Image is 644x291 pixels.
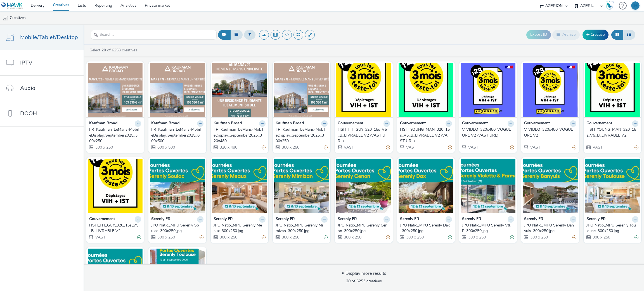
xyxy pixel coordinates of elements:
span: 300 x 250 [530,235,548,240]
a: JPO Natio_MPU Serenly Soulac_300x250.jpg [151,223,203,234]
a: JPO Natio_MPU Serenly Dax_300x250.jpg [400,223,452,234]
a: FR_Kaufman_LeMans-MobileDisplay_September2025_300x250 [89,127,141,144]
strong: Kaufman Broad [151,120,179,127]
a: Hawk Academy [605,1,616,10]
span: 300 x 250 [219,235,237,240]
img: JPO Natio_MPU Serenly Banyuls_300x250.jpg visual [523,159,577,213]
div: V_VIDEO_320x480_VOGUEUR1 V2 (VAST URL) [462,127,512,138]
div: JPO Natio_MPU Serenly Dax_300x250.jpg [400,223,450,234]
div: Partially valid [572,144,576,150]
div: Hawk Academy [605,1,614,10]
a: JPO Natio_MPU Serenly Cenon_300x250.jpg [338,223,390,234]
img: FR_Kaufman_LeMans-MobileDisplay_September2025_300x250 visual [274,63,329,117]
div: Partially valid [200,234,203,240]
img: mobile [3,15,8,21]
div: Partially valid [386,144,390,150]
strong: Gouvernement [586,120,612,127]
img: HSH_FIT_GUY_320_15s_V5_B_LIVRABLE V2 visual [88,159,143,213]
strong: Gouvernement [462,120,488,127]
div: JPO Natio_MPU Serenly Soulac_300x250.jpg [151,223,201,234]
span: 300 x 250 [343,235,361,240]
strong: Gouvernement [524,120,550,127]
a: JPO Natio_MPU Serenly Toulouse_300x250.jpg [586,223,638,234]
div: HSH_FIT_GUY_320_15s_V5_B_LIVRABLE V2 (VAST URL) [338,127,387,144]
span: 300 x 250 [157,235,175,240]
span: 600 x 500 [157,145,175,150]
img: JPO Natio_MPU Serenly Soulac_300x250.jpg visual [150,159,205,213]
span: VAST [406,145,416,150]
strong: Serenly FR [338,216,357,223]
button: Table [623,30,635,39]
div: Partially valid [262,234,266,240]
img: JPO Natio_MPU Serenly Toulouse_300x250.jpg visual [585,159,640,213]
div: FR_Kaufman_LeMans-MobileDisplay_September2025_300x250 [276,127,325,144]
img: HSH_YOUNG_MAN_320_15s_V5_B_LIVRABLE V2 visual [585,63,640,117]
span: VAST [530,145,540,150]
a: HSH_YOUNG_MAN_320_15s_V5_B_LIVRABLE V2 [586,127,638,138]
input: Search... [91,30,217,40]
a: HSH_YOUNG_MAN_320_15s_V5_B_LIVRABLE V2 (VAST URL) [400,127,452,144]
span: 300 x 250 [468,235,486,240]
div: HSH_YOUNG_MAN_320_15s_V5_B_LIVRABLE V2 (VAST URL) [400,127,450,144]
strong: Serenly FR [586,216,606,223]
img: HSH_YOUNG_MAN_320_15s_V5_B_LIVRABLE V2 (VAST URL) visual [399,63,453,117]
strong: Gouvernement [400,120,426,127]
strong: Kaufman Broad [89,120,117,127]
div: V_VIDEO_320x480_VOGUEUR1 V2 [524,127,574,138]
img: JPO Natio_MPU Serenly Meaux_300x250.jpg visual [212,159,267,213]
span: Audio [20,84,35,92]
strong: Gouvernement [338,120,363,127]
div: IH [633,1,638,10]
span: IPTV [20,59,32,67]
strong: Serenly FR [276,216,295,223]
img: FR_Kaufman_LeMans-MobileDisplay_September2025_300x250 visual [88,63,143,117]
a: HSH_FIT_GUY_320_15s_V5_B_LIVRABLE V2 [89,223,141,234]
div: Partially valid [634,144,638,150]
span: VAST [343,145,354,150]
a: V_VIDEO_320x480_VOGUEUR1 V2 [524,127,576,138]
a: JPO Natio_MPU Serenly Meaux_300x250.jpg [214,223,266,234]
button: Archive [552,30,580,39]
span: VAST [95,235,105,240]
span: 300 x 250 [95,145,113,150]
div: FR_Kaufman_LeMans-MobileDisplay_September2025_320x480 [214,127,263,144]
a: HSH_FIT_GUY_320_15s_V5_B_LIVRABLE V2 (VAST URL) [338,127,390,144]
div: JPO Natio_MPU Serenly Banyuls_300x250.jpg [524,223,574,234]
div: Valid [634,234,638,240]
div: FR_Kaufman_LeMans-MobileDisplay_September2025_600x500 [151,127,201,144]
a: FR_Kaufman_LeMans-MobileDisplay_September2025_300x250 [276,127,328,144]
img: V_VIDEO_320x480_VOGUEUR1 V2 (VAST URL) visual [461,63,515,117]
strong: Serenly FR [524,216,543,223]
strong: 20 [346,278,351,284]
img: JPO Natio_MPU Serenly Dax_300x250.jpg visual [399,159,453,213]
strong: Serenly FR [462,216,481,223]
button: Grid [611,30,623,39]
a: Creative [583,30,609,40]
a: JPO Natio_MPU Serenly V&P_300x250.jpg [462,223,514,234]
div: Partially valid [324,144,328,150]
strong: Serenly FR [151,216,171,223]
span: 300 x 250 [281,145,299,150]
div: JPO Natio_MPU Serenly V&P_300x250.jpg [462,223,512,234]
strong: Gouvernement [89,216,115,223]
div: Valid [324,234,328,240]
div: Partially valid [572,234,576,240]
strong: 20 [101,47,106,53]
div: HSH_YOUNG_MAN_320_15s_V5_B_LIVRABLE V2 [586,127,636,138]
span: 300 x 250 [281,235,299,240]
a: V_VIDEO_320x480_VOGUEUR1 V2 (VAST URL) [462,127,514,138]
div: FR_Kaufman_LeMans-MobileDisplay_September2025_300x250 [89,127,139,144]
a: JPO Natio_MPU Serenly Banyuls_300x250.jpg [524,223,576,234]
div: Partially valid [386,234,390,240]
div: HSH_FIT_GUY_320_15s_V5_B_LIVRABLE V2 [89,223,139,234]
span: VAST [468,145,478,150]
img: FR_Kaufman_LeMans-MobileDisplay_September2025_600x500 visual [150,63,205,117]
img: V_VIDEO_320x480_VOGUEUR1 V2 visual [523,63,577,117]
div: Valid [510,234,514,240]
div: Valid [137,234,141,240]
span: of 6253 creatives [346,278,382,284]
span: 320 x 480 [219,145,237,150]
img: JPO Natio_MPU Serenly Mimizan_300x250.jpg visual [274,159,329,213]
div: Display more results [342,270,386,277]
strong: Kaufman Broad [276,120,304,127]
